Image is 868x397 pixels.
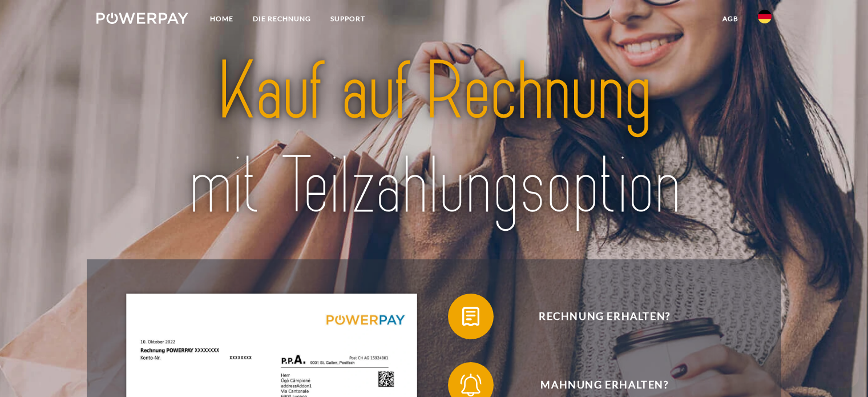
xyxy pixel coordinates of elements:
[465,294,744,339] span: Rechnung erhalten?
[96,13,188,24] img: logo-powerpay-white.svg
[448,294,745,339] button: Rechnung erhalten?
[130,40,738,238] img: title-powerpay_de.svg
[822,351,859,388] iframe: Schaltfläche zum Öffnen des Messaging-Fensters
[713,9,748,29] a: agb
[321,9,375,29] a: SUPPORT
[243,9,321,29] a: DIE RECHNUNG
[457,302,485,331] img: qb_bill.svg
[758,10,772,23] img: de
[200,9,243,29] a: Home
